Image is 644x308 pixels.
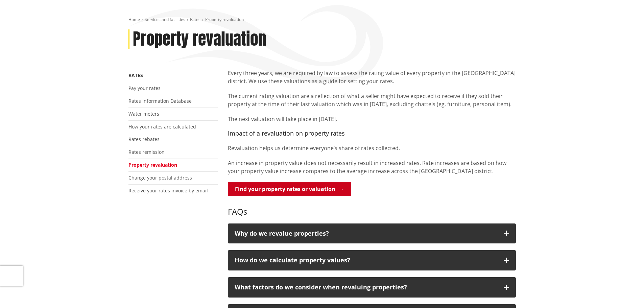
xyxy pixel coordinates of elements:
p: The current rating valuation are a reflection of what a seller might have expected to receive if ... [228,92,516,108]
button: How do we calculate property values? [228,250,516,270]
a: Rates rebates [128,136,160,142]
p: The next valuation will take place in [DATE]. [228,115,516,123]
p: An increase in property value does not necessarily result in increased rates. Rate increases are ... [228,159,516,175]
a: Home [128,17,140,22]
a: Rates remission [128,149,165,155]
button: What factors do we consider when revaluing properties? [228,277,516,298]
a: Find your property rates or valuation [228,182,351,196]
iframe: Messenger Launcher [613,280,637,304]
nav: breadcrumb [128,17,516,23]
p: What factors do we consider when revaluing properties? [235,284,497,291]
p: Why do we revalue properties? [235,230,497,237]
p: Every three years, we are required by law to assess the rating value of every property in the [GE... [228,69,516,85]
a: Water meters [128,111,159,117]
h1: Property revaluation [133,29,266,49]
h3: FAQs [228,197,516,217]
h4: Impact of a revaluation on property rates [228,130,516,137]
a: Rates [190,17,200,22]
span: Property revaluation [205,17,244,22]
a: Pay your rates [128,85,161,91]
p: Revaluation helps us determine everyone’s share of rates collected. [228,144,516,152]
a: How your rates are calculated [128,123,196,130]
a: Services and facilities [145,17,185,22]
button: Why do we revalue properties? [228,223,516,244]
a: Rates Information Database [128,98,192,104]
a: Receive your rates invoice by email [128,187,208,194]
p: How do we calculate property values? [235,257,497,264]
a: Property revaluation [128,162,177,168]
a: Rates [128,72,143,78]
a: Change your postal address [128,174,192,181]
